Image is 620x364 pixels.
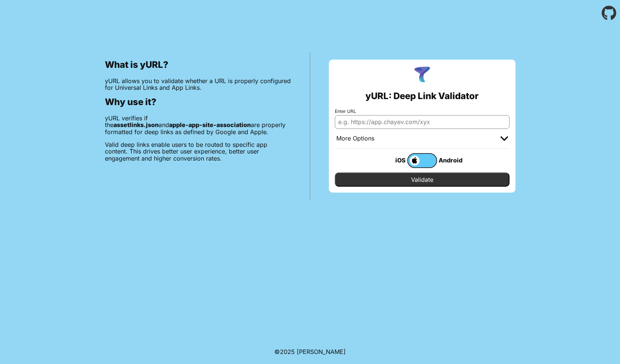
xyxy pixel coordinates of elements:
[113,121,159,129] b: assetlinks.json
[105,97,291,107] h2: Why use it?
[335,109,510,114] label: Enter URL
[412,66,432,85] img: yURL Logo
[297,348,346,355] a: Michael Ibragimchayev's Personal Site
[377,155,407,165] div: iOS
[105,60,291,70] h2: What is yURL?
[336,135,374,142] div: More Options
[437,155,467,165] div: Android
[105,115,291,135] p: yURL verifies if the and are properly formatted for deep links as defined by Google and Apple.
[169,121,251,129] b: apple-app-site-association
[335,115,510,129] input: e.g. https://app.chayev.com/xyx
[105,141,291,162] p: Valid deep links enable users to be routed to specific app content. This drives better user exper...
[280,348,295,355] span: 2025
[501,136,508,141] img: chevron
[335,172,510,187] input: Validate
[274,339,346,364] footer: ©
[105,77,291,91] p: yURL allows you to validate whether a URL is properly configured for Universal Links and App Links.
[365,91,479,101] h2: yURL: Deep Link Validator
